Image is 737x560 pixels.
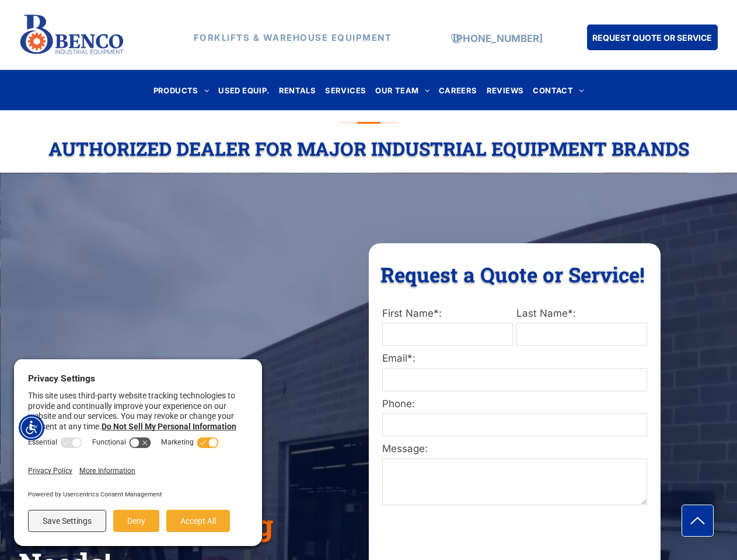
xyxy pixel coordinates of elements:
label: First Name*: [382,306,513,321]
a: USED EQUIP. [214,82,274,98]
a: PRODUCTS [149,82,214,98]
div: Accessibility Menu [19,415,44,440]
span: Material Handling [19,506,273,544]
a: [PHONE_NUMBER] [453,33,543,44]
a: REQUEST QUOTE OR SERVICE [587,24,718,50]
label: Phone: [382,397,647,412]
label: Last Name*: [516,306,647,321]
strong: FORKLIFTS & WAREHOUSE EQUIPMENT [194,32,392,43]
a: REVIEWS [482,82,529,98]
span: Authorized Dealer For Major Industrial Equipment Brands [48,136,689,161]
label: Email*: [382,351,647,366]
label: Message: [382,442,647,457]
span: REQUEST QUOTE OR SERVICE [592,27,712,48]
a: SERVICES [320,82,371,98]
span: Request a Quote or Service! [380,261,645,288]
a: OUR TEAM [371,82,434,98]
a: RENTALS [274,82,321,98]
a: CAREERS [434,82,482,98]
a: CONTACT [528,82,588,98]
